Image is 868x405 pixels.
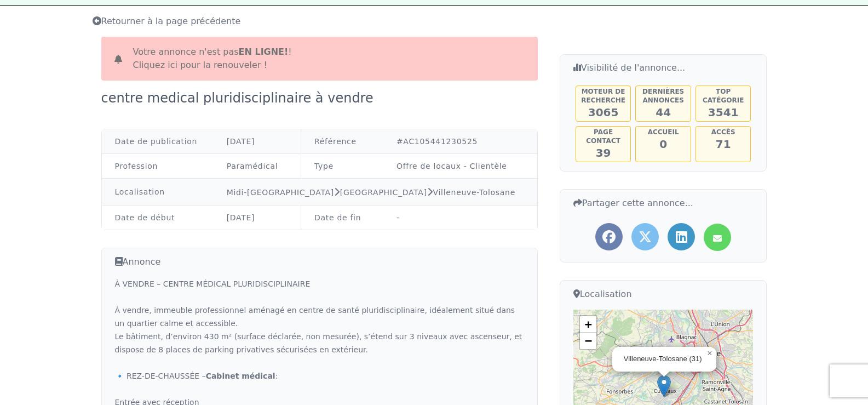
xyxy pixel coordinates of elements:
h5: Page contact [577,128,630,145]
img: Marker [657,375,671,397]
h3: Annonce [115,255,524,269]
strong: Cabinet médical [206,372,275,380]
span: 39 [596,146,611,159]
a: Partager l'annonce par mail [704,224,731,251]
a: [GEOGRAPHIC_DATA] [340,188,427,197]
td: #AC105441230525 [383,129,537,154]
a: Paramédical [227,162,278,170]
td: Type [301,154,383,179]
h5: Accueil [637,128,689,136]
a: Midi-[GEOGRAPHIC_DATA] [227,188,334,197]
a: Zoom out [580,333,596,349]
div: centre medical pluridisciplinaire à vendre [101,89,380,107]
span: 3541 [708,106,739,119]
span: Votre annonce n'est pas ! [133,45,292,72]
span: − [585,334,592,347]
span: 0 [659,138,667,151]
span: 3065 [588,106,619,119]
a: Partager l'annonce sur Facebook [595,223,623,250]
td: Date de début [102,206,214,230]
div: Villeneuve-Tolosane (31) [624,355,703,364]
span: + [585,317,592,331]
b: en ligne! [239,47,289,57]
td: Date de publication [102,129,214,154]
a: Partager l'annonce sur LinkedIn [668,223,695,250]
a: Partager l'annonce sur Twitter [631,223,659,250]
h5: Dernières annonces [637,87,689,105]
span: × [707,349,712,358]
i: Retourner à la liste [93,16,101,25]
a: Offre de locaux - Clientèle [396,162,507,170]
span: 44 [656,106,671,119]
span: 71 [716,138,731,151]
h3: Localisation [573,287,754,301]
a: Zoom in [580,316,596,333]
td: [DATE] [214,206,301,230]
a: Cliquez ici pour la renouveler ! [133,60,267,70]
td: [DATE] [214,129,301,154]
td: - [383,206,537,230]
td: Profession [102,154,214,179]
h3: Partager cette annonce... [573,196,754,210]
td: Localisation [102,179,214,206]
td: Référence [301,129,383,154]
span: Retourner à la page précédente [93,16,241,26]
h3: Visibilité de l'annonce... [573,61,754,75]
h5: Top catégorie [697,87,750,105]
a: Close popup [703,347,716,360]
td: Date de fin [301,206,383,230]
h5: Moteur de recherche [577,87,630,105]
a: Villeneuve-Tolosane [433,188,515,197]
h5: Accès [697,128,750,136]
